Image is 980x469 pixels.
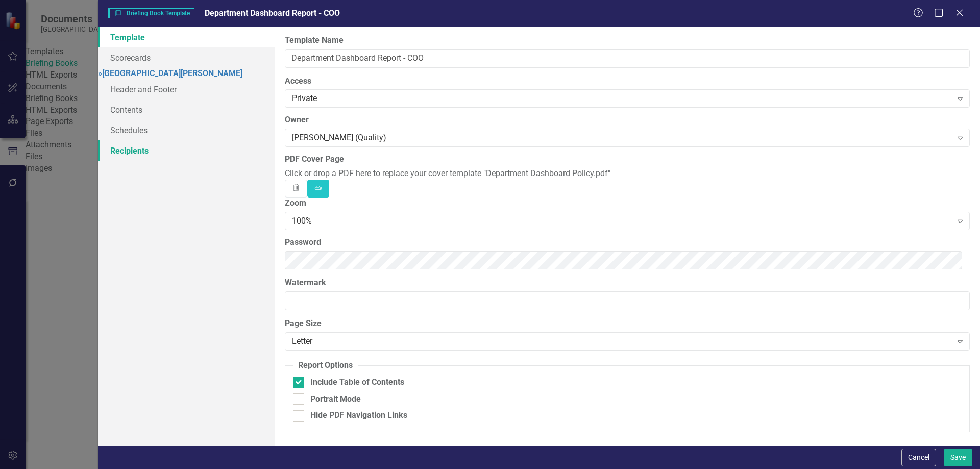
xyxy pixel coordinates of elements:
label: Password [285,237,970,249]
div: Private [292,93,952,105]
a: Header and Footer [98,79,275,100]
div: Hide PDF Navigation Links [310,410,407,422]
div: Include Table of Contents [310,377,404,388]
div: [PERSON_NAME] (Quality) [292,132,952,144]
a: Schedules [98,120,275,140]
a: Scorecards [98,47,275,68]
span: Briefing Book Template [108,8,194,18]
a: Template [98,27,275,47]
label: Watermark [285,277,970,289]
span: » [98,68,102,78]
button: Save [944,449,972,466]
div: Portrait Mode [310,393,361,405]
label: Page Size [285,318,970,330]
legend: Report Options [293,360,358,372]
label: Owner [285,114,970,126]
label: Template Name [285,35,970,46]
div: Letter [292,336,952,348]
div: 100% [292,215,952,227]
a: Contents [98,100,275,120]
span: Department Dashboard Report - COO [205,8,340,18]
div: Click or drop a PDF here to replace your cover template "Department Dashboard Policy.pdf" [285,168,970,180]
a: »[GEOGRAPHIC_DATA][PERSON_NAME] [98,68,242,78]
label: Access [285,76,970,87]
button: Cancel [901,449,936,466]
a: Recipients [98,140,275,161]
label: PDF Cover Page [285,154,970,165]
label: Zoom [285,198,970,209]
